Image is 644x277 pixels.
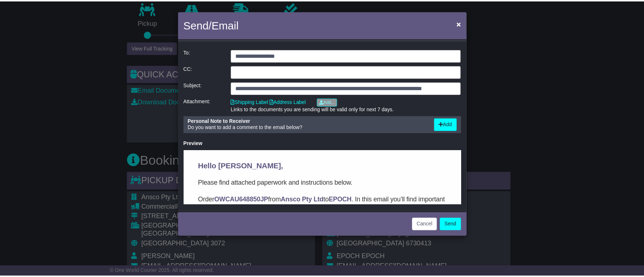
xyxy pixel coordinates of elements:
[31,46,85,53] strong: OWCAU648850JP
[185,140,466,146] div: Preview
[182,82,230,95] div: Subject:
[182,65,230,78] div: CC:
[15,12,101,20] span: Hello [PERSON_NAME],
[233,99,271,105] a: Shipping Label
[186,118,435,131] div: Do you want to add a comment to the email below?
[15,44,266,65] p: Order from to . In this email you’ll find important information about your order, and what you ne...
[272,99,309,105] a: Address Label
[416,218,442,231] button: Cancel
[147,46,170,53] strong: EPOCH
[98,46,141,53] strong: Ansco Pty Ltd
[182,49,230,62] div: To:
[15,28,266,38] p: Please find attached paperwork and instructions below.
[233,106,466,112] div: Links to the documents you are sending will be valid only for next 7 days.
[458,16,469,31] button: Close
[439,118,462,131] button: Add
[185,16,241,33] h4: Send/Email
[444,218,466,231] button: Send
[461,19,466,27] span: ×
[182,98,230,112] div: Attachment:
[320,98,340,106] a: Add...
[190,118,431,124] div: Personal Note to Receiver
